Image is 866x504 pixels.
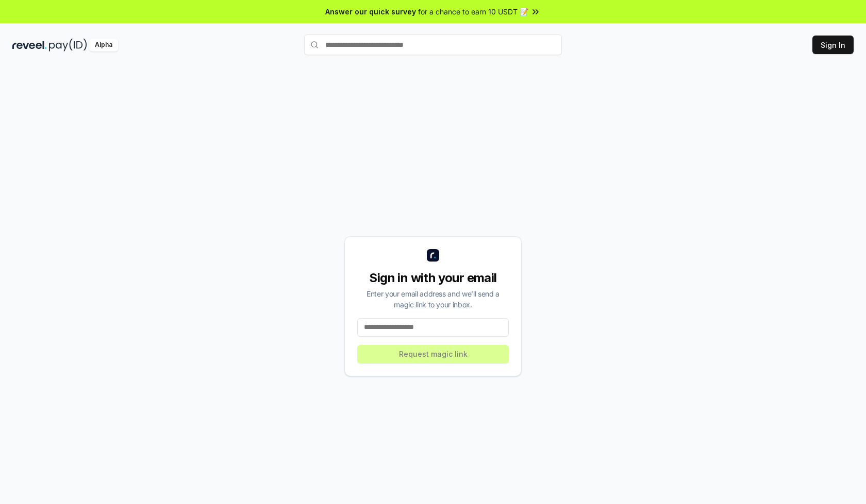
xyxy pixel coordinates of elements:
[49,39,87,51] img: pay_id
[12,39,47,51] img: reveel_dark
[325,6,416,17] span: Answer our quick survey
[427,249,439,262] img: logo_small
[418,6,528,17] span: for a chance to earn 10 USDT 📝
[89,39,118,51] div: Alpha
[357,288,509,310] div: Enter your email address and we’ll send a magic link to your inbox.
[357,270,509,286] div: Sign in with your email
[812,36,854,54] button: Sign In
